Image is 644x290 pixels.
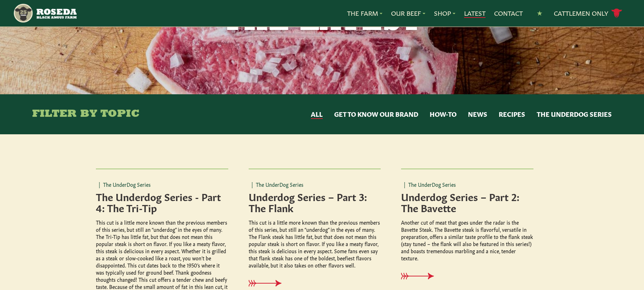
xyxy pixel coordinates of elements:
h4: Underdog Series – Part 2: The Bavette [401,191,533,213]
button: Recipes [499,110,525,119]
button: News [468,110,487,119]
h4: The Underdog Series - Part 4: The Tri-Tip [96,191,228,213]
h4: Filter By Topic [32,109,140,120]
span: | [404,181,405,188]
button: Get to Know Our Brand [334,110,418,119]
a: Contact [494,9,523,18]
img: https://roseda.com/wp-content/uploads/2021/05/roseda-25-header.png [13,3,77,24]
h4: Underdog Series – Part 3: The Flank [249,191,381,213]
button: The UnderDog Series [537,110,612,119]
a: The Farm [347,9,382,18]
a: Cattlemen Only [554,7,623,20]
a: Our Beef [391,9,425,18]
span: | [252,181,253,188]
span: | [99,181,100,188]
button: All [311,110,323,119]
p: This cut is a little more known than the previous members of this series, but still an “underdog”... [249,219,381,269]
a: Shop [434,9,455,18]
p: The UnderDog Series [401,181,533,188]
p: The UnderDog Series [96,181,228,188]
a: Latest [464,9,486,18]
button: How-to [430,110,457,119]
p: The UnderDog Series [249,181,381,188]
p: Another cut of meat that goes under the radar is the Bavette Steak. The Bavette steak is flavorfu... [401,219,533,261]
